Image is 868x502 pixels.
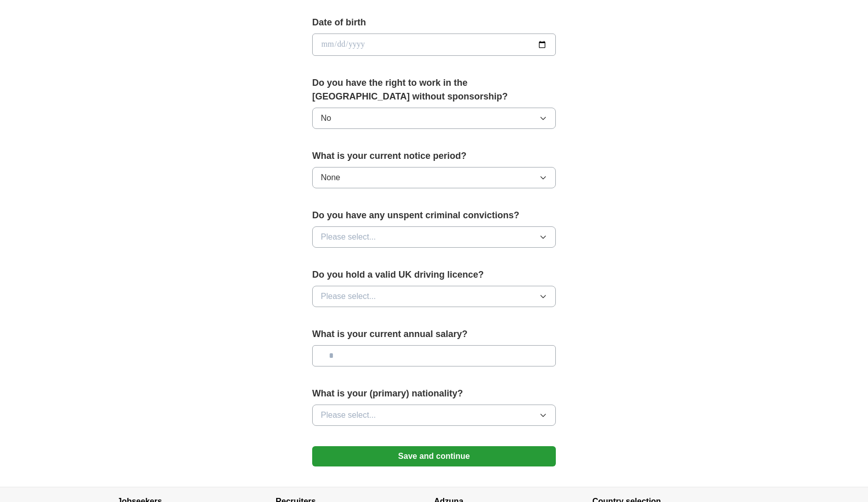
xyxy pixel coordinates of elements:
[312,387,556,400] label: What is your (primary) nationality?
[312,167,556,188] button: None
[321,290,376,303] span: Please select...
[321,409,376,421] span: Please select...
[312,226,556,248] button: Please select...
[312,405,556,426] button: Please select...
[321,231,376,243] span: Please select...
[321,172,340,184] span: None
[312,16,556,29] label: Date of birth
[321,112,331,124] span: No
[312,327,556,341] label: What is your current annual salary?
[312,209,556,222] label: Do you have any unspent criminal convictions?
[312,268,556,282] label: Do you hold a valid UK driving licence?
[312,108,556,129] button: No
[312,446,556,466] button: Save and continue
[312,286,556,307] button: Please select...
[312,76,556,104] label: Do you have the right to work in the [GEOGRAPHIC_DATA] without sponsorship?
[312,149,556,163] label: What is your current notice period?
